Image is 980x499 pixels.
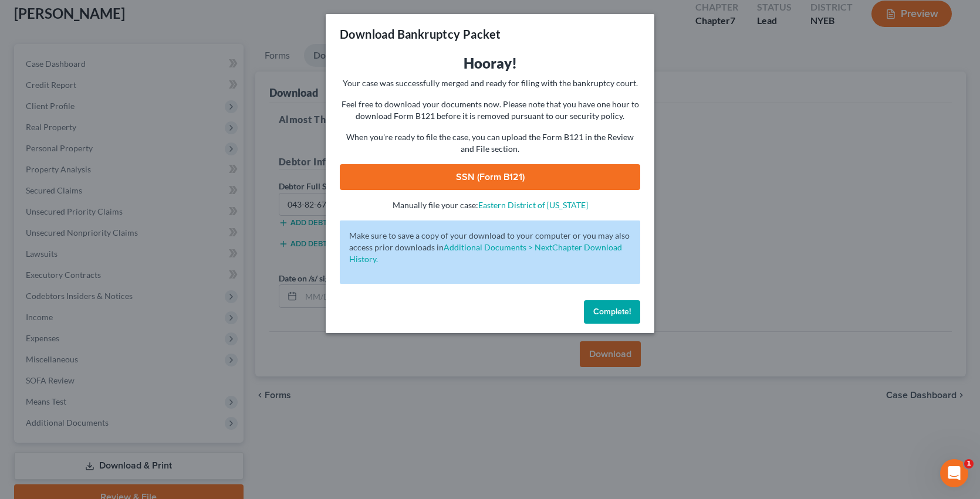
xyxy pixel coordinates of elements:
[478,200,588,210] a: Eastern District of [US_STATE]
[340,99,640,122] p: Feel free to download your documents now. Please note that you have one hour to download Form B12...
[340,164,640,190] a: SSN (Form B121)
[584,300,640,324] button: Complete!
[349,242,622,264] a: Additional Documents > NextChapter Download History.
[593,307,631,317] span: Complete!
[964,459,974,469] span: 1
[340,199,640,211] p: Manually file your case:
[340,131,640,155] p: When you're ready to file the case, you can upload the Form B121 in the Review and File section.
[340,54,640,73] h3: Hooray!
[340,26,501,42] h3: Download Bankruptcy Packet
[340,77,640,89] p: Your case was successfully merged and ready for filing with the bankruptcy court.
[940,459,968,487] iframe: Intercom live chat
[349,230,631,265] p: Make sure to save a copy of your download to your computer or you may also access prior downloads in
